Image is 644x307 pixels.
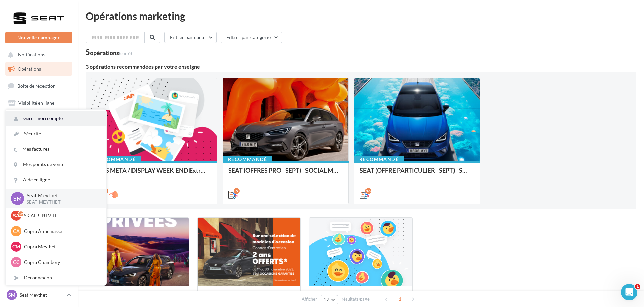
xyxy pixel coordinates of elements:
span: SM [8,291,16,298]
div: Recommandé [223,156,272,163]
div: 5 [234,188,240,194]
p: Cupra Annemasse [24,228,98,235]
a: Médiathèque [4,146,74,160]
button: Nouvelle campagne [5,32,72,43]
span: Afficher [302,296,317,302]
div: SEAT (OFFRES PRO - SEPT) - SOCIAL MEDIA [228,167,343,180]
div: Recommandé [91,156,141,163]
span: SA [13,212,19,219]
span: 1 [394,294,405,304]
p: Seat Meythet [20,291,64,298]
span: (sur 6) [119,50,132,56]
span: Visibilité en ligne [18,100,54,106]
div: Opérations marketing [86,11,636,21]
div: Recommandé [354,156,404,163]
span: Boîte de réception [17,83,56,89]
a: Calendrier [4,163,74,177]
p: Cupra Chambery [24,259,98,266]
a: Contacts [4,129,74,144]
span: CM [12,243,20,250]
a: Aide en ligne [6,172,106,187]
p: Cupra Meythet [24,243,98,250]
div: 16 [365,188,371,194]
div: opérations [90,50,132,56]
span: Opérations [18,66,41,72]
button: 12 [321,295,338,304]
a: Opérations [4,62,74,76]
span: CA [13,228,20,235]
span: CC [13,259,19,266]
a: Visibilité en ligne [4,96,74,110]
div: Déconnexion [6,270,106,285]
p: SK ALBERTVILLE [24,212,98,219]
button: Filtrer par catégorie [221,32,282,43]
a: Sécurité [6,126,106,142]
span: résultats/page [342,296,370,302]
p: SEAT-MEYTHET [27,199,95,205]
a: Boîte de réception [4,79,74,93]
a: Campagnes DataOnDemand [4,202,74,222]
span: 1 [635,284,640,289]
button: Filtrer par canal [164,32,217,43]
a: Mes factures [6,142,106,157]
p: Seat Meythet [27,192,95,199]
a: Gérer mon compte [6,111,106,126]
a: Campagnes [4,113,74,127]
span: SM [13,194,22,202]
div: SEAT (OFFRE PARTICULIER - SEPT) - SOCIAL MEDIA [360,167,474,180]
a: PLV et print personnalisable [4,180,74,199]
a: Mes points de vente [6,157,106,172]
div: ADS META / DISPLAY WEEK-END Extraordinaire (JPO) Septembre 2025 [97,167,211,180]
a: SM Seat Meythet [5,288,72,301]
div: 5 [86,49,132,56]
iframe: Intercom live chat [621,284,637,300]
div: 3 opérations recommandées par votre enseigne [86,64,636,69]
span: 12 [324,297,329,302]
span: Notifications [18,52,45,58]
